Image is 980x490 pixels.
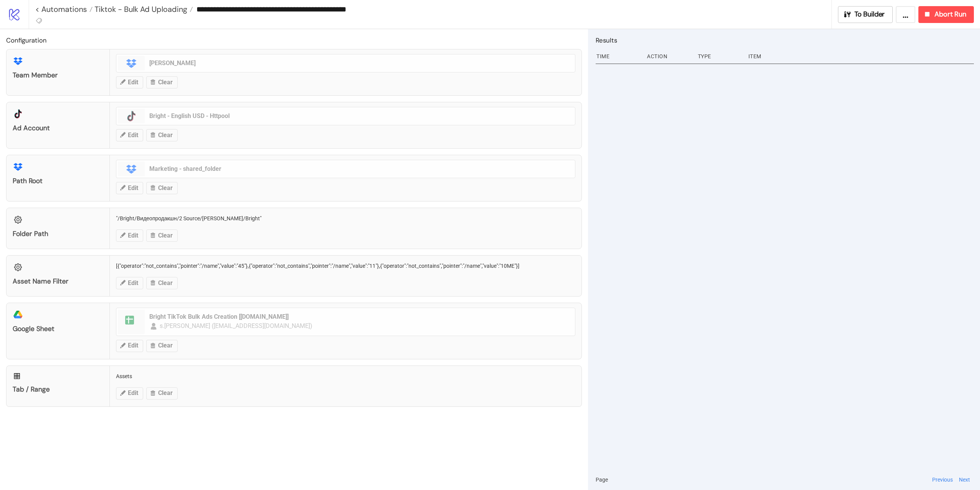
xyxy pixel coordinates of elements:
button: Previous [930,475,955,484]
span: To Builder [854,10,885,19]
a: < Automations [35,5,93,13]
button: To Builder [838,6,893,23]
a: Tiktok - Bulk Ad Uploading [93,5,193,13]
button: Abort Run [918,6,974,23]
span: Abort Run [934,10,966,19]
div: Item [748,49,974,64]
h2: Results [596,35,974,45]
div: Type [697,49,742,64]
div: Time [596,49,641,64]
span: Tiktok - Bulk Ad Uploading [93,4,187,14]
div: Action [646,49,691,64]
h2: Configuration [6,35,582,45]
span: Page [596,475,608,484]
button: Next [957,475,972,484]
button: ... [896,6,915,23]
